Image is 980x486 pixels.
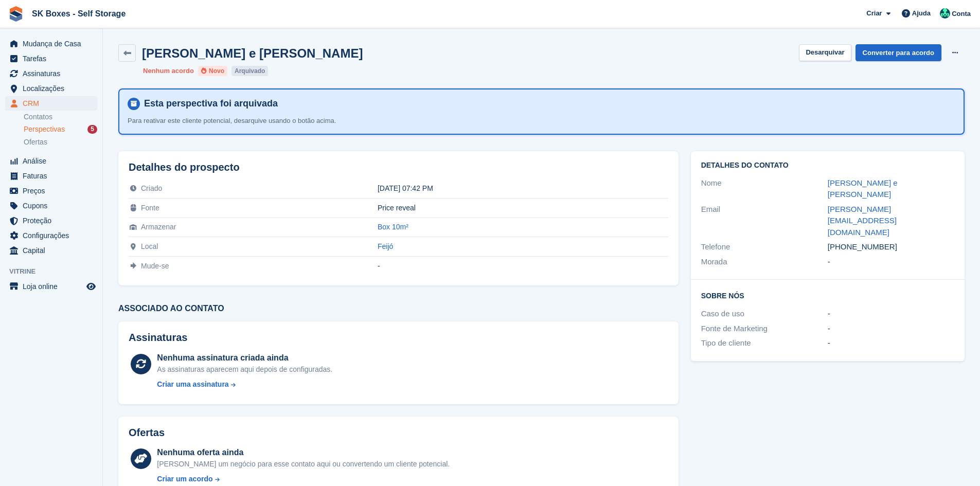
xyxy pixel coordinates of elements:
[378,262,668,270] div: -
[23,243,84,258] span: Capital
[799,44,851,61] button: Desarquivar
[157,459,450,470] div: [PERSON_NAME] um negócio para esse contato aqui ou convertendo um cliente potencial.
[141,242,158,250] span: Local
[952,9,971,19] span: Conta
[828,256,954,268] div: -
[157,474,212,484] div: Criar um acordo
[378,242,393,250] a: Feijó
[828,337,954,349] div: -
[24,124,65,134] span: Perspectivas
[5,37,97,51] a: menu
[141,223,176,231] span: Armazenar
[23,199,84,213] span: Cupons
[24,124,97,135] a: Perspectivas 5
[5,154,97,168] a: menu
[940,8,950,19] img: SK Boxes - Comercial
[23,213,84,228] span: Proteção
[157,379,228,390] div: Criar uma assinatura
[5,228,97,243] a: menu
[701,241,828,253] div: Telefone
[5,199,97,213] a: menu
[701,290,954,300] h2: Sobre Nós
[85,280,97,293] a: Loja de pré-visualização
[5,81,97,96] a: menu
[231,66,268,76] li: Arquivado
[140,98,955,110] h4: Esta perspectiva foi arquivada
[5,51,97,66] a: menu
[129,332,668,344] h2: Assinaturas
[23,81,84,96] span: Localizações
[23,96,84,111] span: CRM
[141,204,159,212] span: Fonte
[8,6,24,22] img: stora-icon-8386f47178a22dfd0bd8f6a31ec36ba5ce8667c1dd55bd0f319d3a0aa187defe.svg
[378,184,668,192] div: [DATE] 07:42 PM
[24,112,97,122] a: Contatos
[856,44,941,61] a: Converter para acordo
[128,116,488,126] p: Para reativar este cliente potencial, desarquive usando o botão acima.
[87,125,97,134] div: 5
[828,178,898,199] a: [PERSON_NAME] e [PERSON_NAME]
[157,446,450,459] div: Nenhuma oferta ainda
[912,8,931,19] span: Ajuda
[701,161,954,170] h2: Detalhes do contato
[9,266,102,277] span: Vitrine
[828,241,954,253] div: [PHONE_NUMBER]
[141,184,162,192] span: Criado
[701,308,828,320] div: Caso de uso
[23,66,84,81] span: Assinaturas
[701,337,828,349] div: Tipo de cliente
[5,96,97,111] a: menu
[141,262,169,270] span: Mude-se
[143,66,194,76] li: Nenhum acordo
[5,213,97,228] a: menu
[198,66,227,76] li: Novo
[701,256,828,268] div: Morada
[129,427,165,439] h2: Ofertas
[23,154,84,168] span: Análise
[701,204,828,239] div: Email
[828,308,954,320] div: -
[378,204,668,212] div: Price reveal
[142,46,363,60] h2: [PERSON_NAME] e [PERSON_NAME]
[24,137,97,148] a: Ofertas
[157,379,332,390] a: Criar uma assinatura
[118,304,679,313] h3: Associado ao contato
[23,37,84,51] span: Mudança de Casa
[157,352,332,364] div: Nenhuma assinatura criada ainda
[5,279,97,294] a: menu
[23,279,84,294] span: Loja online
[378,223,408,231] a: Box 10m²
[157,474,450,484] a: Criar um acordo
[866,8,882,19] span: Criar
[701,323,828,335] div: Fonte de Marketing
[24,137,47,147] span: Ofertas
[23,169,84,183] span: Faturas
[5,184,97,198] a: menu
[5,243,97,258] a: menu
[23,184,84,198] span: Preços
[23,228,84,243] span: Configurações
[828,205,897,237] a: [PERSON_NAME][EMAIL_ADDRESS][DOMAIN_NAME]
[28,5,130,22] a: SK Boxes - Self Storage
[129,161,668,173] h2: Detalhes do prospecto
[5,169,97,183] a: menu
[157,364,332,375] div: As assinaturas aparecem aqui depois de configuradas.
[23,51,84,66] span: Tarefas
[701,177,828,201] div: Nome
[828,323,954,335] div: -
[5,66,97,81] a: menu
